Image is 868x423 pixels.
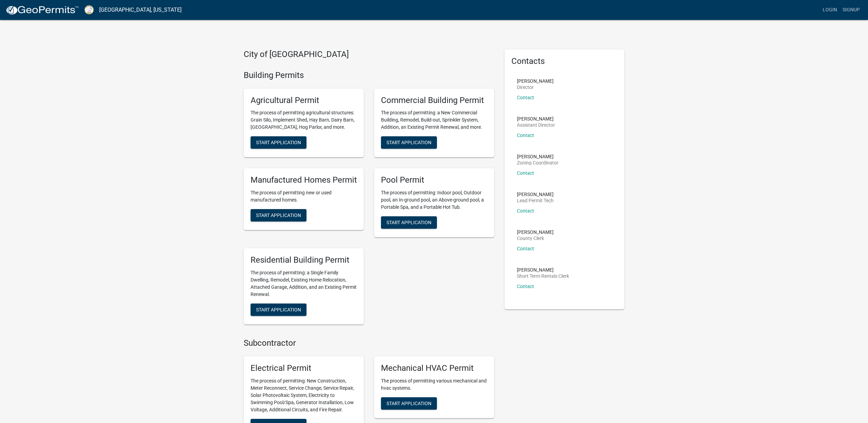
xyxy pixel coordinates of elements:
button: Start Application [251,136,306,149]
p: [PERSON_NAME] [517,154,558,159]
p: [PERSON_NAME] [517,230,554,235]
p: Zoning Coordinator [517,160,558,165]
p: [PERSON_NAME] [517,116,555,121]
span: Start Application [386,140,431,145]
p: The process of permitting: a Single Family Dwelling, Remodel, Existing Home Relocation, Attached ... [251,269,357,298]
p: [PERSON_NAME] [517,79,554,83]
p: The process of permitting: a New Commercial Building, Remodel, Build-out, Sprinkler System, Addit... [381,109,487,131]
span: Start Application [386,400,431,406]
h4: Subcontractor [244,338,494,348]
a: [GEOGRAPHIC_DATA], [US_STATE] [99,4,182,16]
h4: Building Permits [244,70,494,80]
p: The process of permitting: New Construction, Meter Reconnect, Service Change, Service Repair, Sol... [251,377,357,413]
span: Start Application [256,213,301,218]
button: Start Application [251,304,306,316]
p: [PERSON_NAME] [517,192,554,197]
h5: Agricultural Permit [251,95,357,105]
a: Contact [517,95,534,100]
h5: Manufactured Homes Permit [251,175,357,185]
a: Contact [517,208,534,214]
span: Start Application [386,220,431,225]
h5: Residential Building Permit [251,255,357,265]
img: Putnam County, Georgia [84,5,94,14]
a: Signup [840,3,863,16]
button: Start Application [381,216,437,229]
h4: City of [GEOGRAPHIC_DATA] [244,49,494,59]
p: Lead Permit Tech [517,198,554,203]
a: Login [820,3,840,16]
h5: Mechanical HVAC Permit [381,363,487,373]
p: Assistant Director [517,123,555,127]
p: Director [517,85,554,90]
p: County Clerk [517,236,554,241]
a: Contact [517,133,534,138]
p: The process of permitting: Indoor pool, Outdoor pool, an In-ground pool, an Above-ground pool, a ... [381,189,487,211]
p: [PERSON_NAME] [517,267,569,272]
p: Short Term Rentals Clerk [517,274,569,278]
p: The process of permitting agricultural structures: Grain Silo, Implement Shed, Hay Barn, Dairy Ba... [251,109,357,131]
h5: Contacts [511,56,618,66]
h5: Electrical Permit [251,363,357,373]
h5: Pool Permit [381,175,487,185]
button: Start Application [381,397,437,410]
button: Start Application [381,136,437,149]
a: Contact [517,170,534,176]
a: Contact [517,284,534,289]
button: Start Application [251,209,306,221]
h5: Commercial Building Permit [381,95,487,105]
p: The process of permitting various mechanical and hvac systems. [381,377,487,392]
span: Start Application [256,307,301,312]
span: Start Application [256,140,301,145]
a: Contact [517,246,534,251]
p: The process of permitting new or used manufactured homes. [251,189,357,204]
